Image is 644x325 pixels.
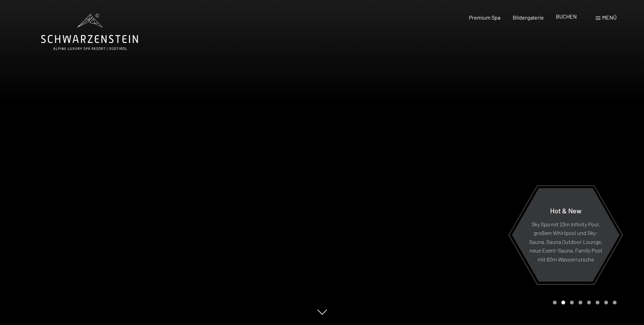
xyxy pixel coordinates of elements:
div: Carousel Page 5 [587,301,591,304]
div: Carousel Page 8 [613,301,617,304]
span: Hot & New [550,206,582,214]
div: Carousel Page 2 (Current Slide) [561,301,565,304]
div: Carousel Page 6 [596,301,599,304]
a: Bildergalerie [513,14,544,21]
div: Carousel Pagination [550,301,617,304]
div: Carousel Page 7 [604,301,608,304]
div: Carousel Page 1 [553,301,557,304]
a: Premium Spa [469,14,500,21]
p: Sky Spa mit 23m Infinity Pool, großem Whirlpool und Sky-Sauna, Sauna Outdoor Lounge, neue Event-S... [528,220,603,264]
a: BUCHEN [556,13,577,20]
a: Hot & New Sky Spa mit 23m Infinity Pool, großem Whirlpool und Sky-Sauna, Sauna Outdoor Lounge, ne... [511,188,620,282]
div: Carousel Page 3 [570,301,574,304]
span: Menü [602,14,617,21]
div: Carousel Page 4 [579,301,582,304]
